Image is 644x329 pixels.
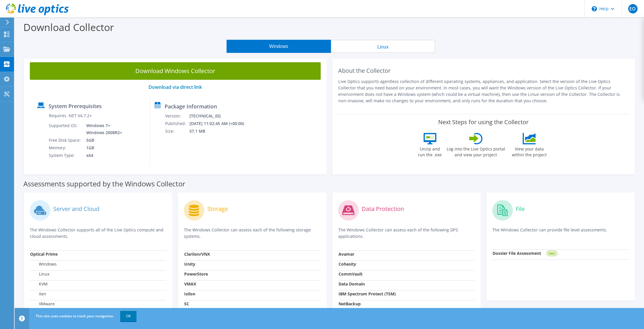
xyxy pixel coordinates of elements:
[82,136,123,144] td: 5GB
[184,227,320,240] p: The Windows Collector can assess each of the following storage systems.
[30,291,46,297] label: Xen
[184,281,196,287] strong: VMAX
[184,261,195,267] strong: Unity
[120,311,137,321] a: OK
[516,206,525,212] label: File
[207,206,228,212] label: Storage
[189,112,252,120] td: [TECHNICAL_ID]
[30,301,55,307] label: VMware
[49,152,82,159] td: System Type:
[331,40,435,53] button: Linux
[492,227,629,239] p: The Windows Collector can provide file level assessments.
[49,122,82,136] td: Supported OS:
[508,144,550,158] label: View your data within the project
[184,271,208,277] strong: PowerStore
[165,103,217,109] label: Package Information
[184,301,189,307] strong: SC
[23,20,114,34] label: Download Collector
[30,62,321,80] a: Download Windows Collector
[30,251,58,257] strong: Optical Prime
[338,78,629,104] p: Live Optics supports agentless collection of different operating systems, appliances, and applica...
[339,301,361,307] strong: NetBackup
[30,261,57,267] label: Windows
[82,152,123,159] td: x64
[338,67,629,74] h2: About the Collector
[339,251,354,257] strong: Avamar
[227,40,331,53] button: Windows
[362,206,404,212] label: Data Protection
[82,122,123,136] td: Windows 7+ Windows 2008R2+
[339,281,365,287] strong: Data Domain
[438,119,529,126] label: Next Steps for using the Collector
[53,206,99,212] label: Server and Cloud
[165,120,189,127] td: Published:
[338,227,475,240] p: The Windows Collector can assess each of the following DPS applications.
[339,261,356,267] strong: Cohesity
[493,250,541,256] strong: Dossier File Assessment
[417,144,443,158] label: Unzip and run the .exe
[339,291,396,297] strong: IBM Spectrum Protect (TSM)
[592,6,597,11] svg: \n
[49,113,92,119] label: Requires .NET V4.7.2+
[149,84,202,90] a: Download via direct link
[82,144,123,152] td: 1GB
[30,281,48,287] label: KVM
[628,4,638,13] span: EO
[339,271,362,277] strong: CommVault
[49,136,82,144] td: Free Disk Space:
[165,112,189,120] td: Version:
[49,144,82,152] td: Memory:
[184,291,195,297] strong: Isilon
[446,144,505,158] label: Log into the Live Optics portal and view your project
[30,271,49,277] label: Linux
[49,103,102,109] label: System Prerequisites
[549,252,555,255] tspan: NEW!
[23,181,185,187] label: Assessments supported by the Windows Collector
[30,227,166,240] p: The Windows Collector supports all of the Live Optics compute and cloud assessments.
[36,314,114,318] span: This site uses cookies to track your navigation.
[165,127,189,135] td: Size:
[189,120,252,127] td: [DATE] 11:02:45 AM (+00:00)
[189,127,252,135] td: 57.1 MB
[184,251,210,257] strong: Clariion/VNX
